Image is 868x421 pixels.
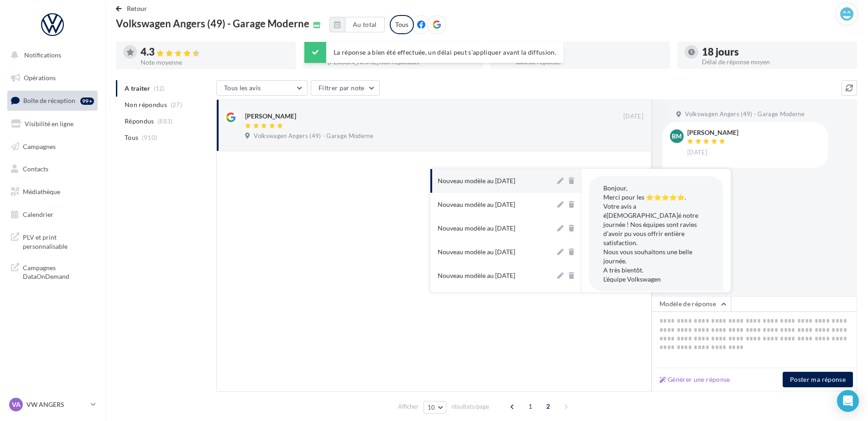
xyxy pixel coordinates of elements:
button: Nouveau modèle au [DATE] [430,169,555,193]
span: (27) [171,101,182,108]
div: 97 % [515,47,663,57]
p: VW ANGERS [26,400,87,409]
a: Campagnes [5,137,99,156]
a: Boîte de réception99+ [5,91,99,110]
button: Nouveau modèle au [DATE] [430,264,555,288]
button: Modèle de réponse [652,296,731,312]
span: Notifications [24,51,61,59]
a: VA VW ANGERS [7,396,98,413]
div: Taux de réponse [515,59,663,65]
div: La réponse a bien été effectuée, un délai peut s’appliquer avant la diffusion. [304,42,564,63]
a: Campagnes DataOnDemand [5,258,99,285]
span: Visibilité en ligne [25,120,73,128]
button: Tous les avis [216,80,308,96]
button: Nouveau modèle au [DATE] [430,240,555,264]
span: (910) [142,134,157,141]
div: Nouveau modèle au [DATE] [438,224,515,233]
span: Volkswagen Angers (49) - Garage Moderne [254,132,373,140]
span: Afficher [398,402,418,411]
span: Opérations [24,74,56,82]
button: Au total [329,17,385,32]
div: 18 jours [702,47,850,57]
button: Générer une réponse [656,374,734,385]
button: Nouveau modèle au [DATE] [430,216,555,240]
span: Tous les avis [224,84,261,92]
span: 10 [428,404,435,411]
a: Médiathèque [5,182,99,201]
button: Notifications [5,46,96,65]
a: Visibilité en ligne [5,114,99,133]
div: 4.3 [141,47,288,57]
span: 2 [541,399,555,414]
span: BM [672,132,682,141]
div: Tous [390,15,414,34]
div: Nouveau modèle au [DATE] [438,271,515,280]
span: résultats/page [451,402,489,411]
button: Nouveau modèle au [DATE] [430,193,555,216]
span: PLV et print personnalisable [23,231,94,251]
a: Contacts [5,159,99,179]
a: Calendrier [5,205,99,224]
button: Poster ma réponse [783,372,853,387]
div: Nouveau modèle au [DATE] [438,176,515,185]
span: (883) [157,118,173,125]
div: Open Intercom Messenger [837,390,859,412]
span: Volkswagen Angers (49) - Garage Moderne [685,110,805,118]
span: Boîte de réception [23,97,75,104]
button: Filtrer par note [311,80,380,96]
div: Délai de réponse moyen [702,59,850,65]
div: Nouveau modèle au [DATE] [438,247,515,257]
span: Non répondus [125,100,167,109]
span: 1 [523,399,538,414]
span: Volkswagen Angers (49) - Garage Moderne [116,19,309,29]
div: [PERSON_NAME] [245,112,296,121]
button: Retour [116,3,151,14]
span: Répondus [125,117,154,126]
span: Tous [125,133,138,142]
span: Bonjour, Merci pour les ⭐⭐⭐⭐⭐. Votre avis a é[DEMOGRAPHIC_DATA]é notre journée ! Nos équipes sont... [603,184,698,283]
button: Au total [345,17,385,32]
div: Note moyenne [141,59,288,66]
div: [PERSON_NAME] [687,129,738,136]
span: Contacts [23,165,48,173]
span: Calendrier [23,210,53,218]
a: Opérations [5,68,99,87]
div: 99+ [80,98,94,105]
span: [DATE] [623,113,643,121]
span: Retour [127,5,147,12]
span: Médiathèque [23,188,60,195]
button: 10 [424,401,447,414]
a: PLV et print personnalisable [5,227,99,254]
span: Campagnes DataOnDemand [23,262,94,281]
span: VA [12,400,21,409]
div: Nouveau modèle au [DATE] [438,200,515,209]
span: Campagnes [23,142,56,150]
span: [DATE] [687,149,707,157]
